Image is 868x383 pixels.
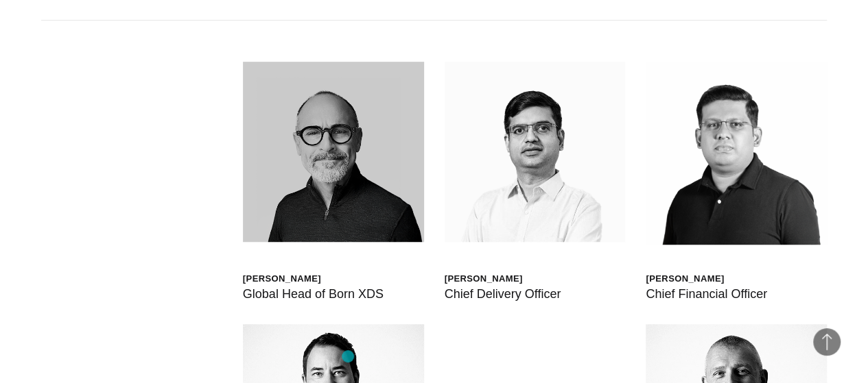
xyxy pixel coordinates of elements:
div: [PERSON_NAME] [243,273,384,284]
div: [PERSON_NAME] [646,273,767,284]
img: Bharat Dasari [646,62,827,245]
div: Chief Delivery Officer [445,284,561,304]
div: Chief Financial Officer [646,284,767,304]
div: [PERSON_NAME] [445,273,561,284]
img: Scott Sorokin [243,62,424,243]
div: Global Head of Born XDS [243,284,384,304]
button: Back to Top [813,328,841,356]
img: Shashank Tamotia [445,62,626,243]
